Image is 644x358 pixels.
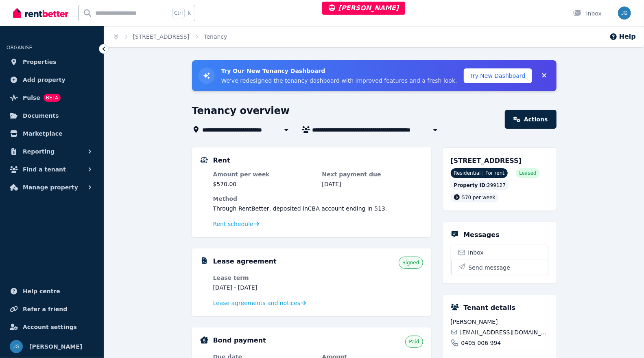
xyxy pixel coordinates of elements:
[7,161,97,178] button: Find a tenant
[213,205,387,212] span: Through RentBetter , deposited in CBA account ending in 513 .
[23,129,62,138] span: Marketplace
[23,147,55,156] span: Reporting
[213,170,314,178] dt: Amount per week
[213,195,423,203] dt: Method
[221,77,457,85] p: We've redesigned the tenancy dashboard with improved features and a fresh look.
[213,156,230,165] h5: Rent
[23,165,66,174] span: Find a tenant
[104,26,237,47] nav: Breadcrumb
[7,125,97,142] a: Marketplace
[192,104,290,117] h1: Tenancy overview
[213,220,253,228] span: Rent schedule
[573,9,602,18] div: Inbox
[44,94,61,102] span: BETA
[322,170,423,178] dt: Next payment due
[464,303,516,313] h5: Tenant details
[7,143,97,160] button: Reporting
[7,301,97,317] a: Refer a friend
[213,220,260,228] a: Rent schedule
[402,259,419,266] span: Signed
[221,67,457,75] h3: Try Our New Tenancy Dashboard
[23,57,57,67] span: Properties
[10,340,23,353] img: Jeremy Goldschmidt
[464,230,500,240] h5: Messages
[469,264,511,272] span: Send message
[23,304,67,314] span: Refer a friend
[329,4,399,12] span: [PERSON_NAME]
[7,283,97,299] a: Help centre
[451,318,548,326] span: [PERSON_NAME]
[461,339,501,347] span: 0405 006 994
[213,257,277,266] h5: Lease agreement
[539,69,550,82] button: Collapse banner
[451,157,522,165] span: [STREET_ADDRESS]
[609,32,636,42] button: Help
[213,336,266,345] h5: Bond payment
[468,248,484,257] span: Inbox
[451,245,548,260] a: Inbox
[464,68,532,83] button: Try New Dashboard
[7,54,97,70] a: Properties
[460,328,548,336] span: [EMAIL_ADDRESS][DOMAIN_NAME]
[23,93,40,103] span: Pulse
[133,33,190,40] a: [STREET_ADDRESS]
[505,110,556,129] a: Actions
[192,60,557,91] div: Try New Tenancy Dashboard
[23,182,78,192] span: Manage property
[23,111,59,121] span: Documents
[454,182,486,189] span: Property ID
[7,90,97,106] a: PulseBETA
[7,179,97,195] button: Manage property
[172,8,185,18] span: Ctrl
[213,283,314,292] dd: [DATE] - [DATE]
[23,322,77,332] span: Account settings
[7,72,97,88] a: Add property
[7,45,32,51] span: ORGANISE
[23,75,65,85] span: Add property
[23,286,60,296] span: Help centre
[7,319,97,335] a: Account settings
[451,168,508,178] span: Residential | For rent
[618,7,631,20] img: Jeremy Goldschmidt
[213,299,306,307] a: Lease agreements and notices
[188,10,191,16] span: k
[519,170,536,176] span: Leased
[322,180,423,188] dd: [DATE]
[200,336,208,344] img: Bond Details
[451,260,548,275] button: Send message
[213,299,301,307] span: Lease agreements and notices
[409,338,419,345] span: Paid
[213,180,314,188] dd: $570.00
[204,33,227,41] span: Tenancy
[200,157,208,163] img: Rental Payments
[451,180,509,190] div: : 299127
[13,7,68,19] img: RentBetter
[29,342,82,351] span: [PERSON_NAME]
[213,274,314,282] dt: Lease term
[462,195,496,200] span: 570 per week
[7,108,97,124] a: Documents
